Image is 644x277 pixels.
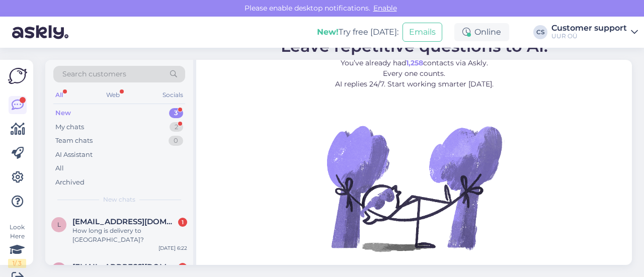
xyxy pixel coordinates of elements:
span: L [57,221,61,228]
div: All [53,88,65,102]
div: Socials [160,88,185,102]
div: 1 [178,218,187,227]
b: New! [317,27,339,37]
span: Search customers [62,69,126,79]
b: 1,258 [406,58,423,67]
div: 0 [169,136,183,146]
span: New chats [103,195,135,204]
img: Askly Logo [8,68,27,84]
div: 2 [170,122,183,132]
div: Customer support [551,24,627,32]
div: 3 [169,108,183,118]
div: Web [104,88,122,102]
span: Enable [370,4,400,13]
div: Online [454,23,509,41]
div: Archived [55,177,85,188]
div: All [55,163,64,173]
div: AI Assistant [55,150,93,160]
div: Try free [DATE]: [317,26,398,38]
a: Customer supportUUR OÜ [551,24,638,40]
div: New [55,108,71,118]
div: My chats [55,122,84,132]
div: [DATE] 6:22 [158,244,187,252]
button: Emails [403,23,442,42]
div: 1 / 3 [8,259,26,268]
span: Lera.0120@mail.ru [72,217,177,226]
span: sincicjan@gmail.com [72,262,177,271]
div: CS [533,25,547,39]
div: Team chats [55,136,93,146]
div: How long is delivery to [GEOGRAPHIC_DATA]? [72,226,187,244]
p: You’ve already had contacts via Askly. Every one counts. AI replies 24/7. Start working smarter [... [281,58,548,89]
div: Look Here [8,223,26,268]
div: 2 [178,263,187,272]
div: UUR OÜ [551,32,627,40]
